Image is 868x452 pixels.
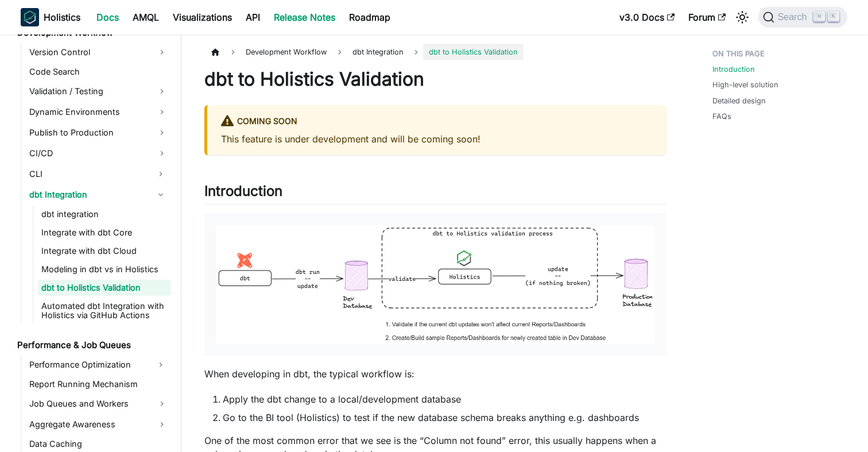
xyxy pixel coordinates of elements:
[712,79,778,90] a: High-level solution
[38,225,171,241] a: Integrate with dbt Core
[342,8,397,26] a: Roadmap
[38,243,171,259] a: Integrate with dbt Cloud
[26,395,171,413] a: Job Queues and Workers
[221,114,653,129] div: Coming Soon
[204,68,666,91] h1: dbt to Holistics Validation
[204,183,666,204] h2: Introduction
[38,298,171,323] a: Automated dbt Integration with Holistics via GitHub Actions
[223,392,666,406] li: Apply the dbt change to a local/development database
[26,144,171,163] a: CI/CD
[26,436,171,452] a: Data Caching
[216,225,655,344] img: dbt-holistics-validation-intro
[38,280,171,296] a: dbt to Holistics Validation
[681,8,733,26] a: Forum
[26,186,150,204] a: dbt Integration
[223,411,666,424] li: Go to the BI tool (Holistics) to test if the new database schema breaks anything e.g. dashboards
[14,337,171,353] a: Performance & Job Queues
[352,48,404,56] span: dbt Integration
[9,34,181,452] nav: Docs sidebar
[26,165,150,183] a: CLI
[38,261,171,277] a: Modeling in dbt vs in Holistics
[44,10,80,24] b: Holistics
[733,8,751,26] button: Switch between dark and light mode (currently light mode)
[204,367,666,381] p: When developing in dbt, the typical workflow is:
[774,12,814,22] span: Search
[38,206,171,222] a: dbt integration
[21,8,39,26] img: Holistics
[758,7,847,28] button: Search (Command+K)
[26,356,150,374] a: Performance Optimization
[828,11,839,22] kbd: K
[204,44,226,60] a: Home page
[150,186,171,204] button: Collapse sidebar category 'dbt Integration'
[26,82,171,101] a: Validation / Testing
[347,44,409,60] a: dbt Integration
[221,132,653,146] p: This feature is under development and will be coming soon!
[26,415,171,434] a: Aggregate Awareness
[239,8,267,26] a: API
[423,44,524,60] span: dbt to Holistics Validation
[21,8,80,26] a: HolisticsHolistics
[712,95,766,106] a: Detailed design
[240,44,332,60] span: Development Workflow
[26,64,171,80] a: Code Search
[267,8,342,26] a: Release Notes
[712,111,731,122] a: FAQs
[613,8,681,26] a: v3.0 Docs
[26,43,171,61] a: Version Control
[26,376,171,392] a: Report Running Mechanism
[126,8,166,26] a: AMQL
[26,123,171,142] a: Publish to Production
[90,8,126,26] a: Docs
[813,11,825,22] kbd: ⌘
[712,64,755,75] a: Introduction
[150,165,171,183] button: Expand sidebar category 'CLI'
[26,103,171,121] a: Dynamic Environments
[150,356,171,374] button: Expand sidebar category 'Performance Optimization'
[204,44,666,60] nav: Breadcrumbs
[166,8,239,26] a: Visualizations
